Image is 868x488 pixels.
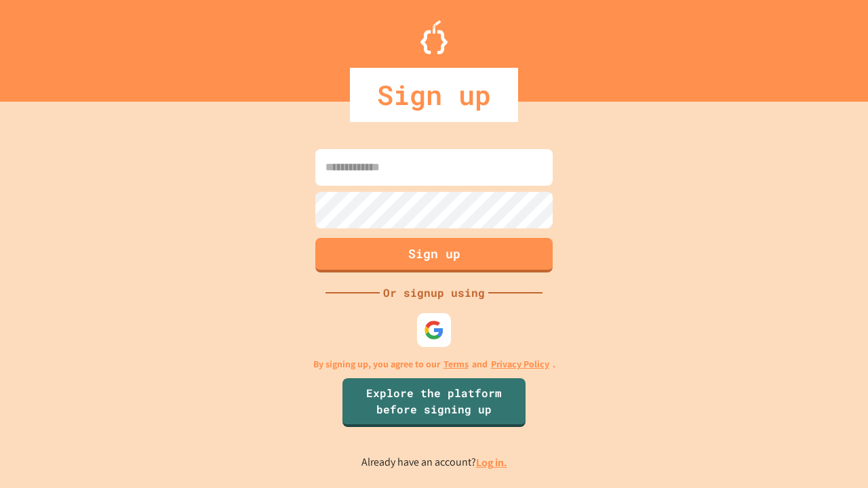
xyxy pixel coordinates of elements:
[420,20,448,54] img: Logo.svg
[361,454,507,471] p: Already have an account?
[491,357,549,371] a: Privacy Policy
[313,357,555,371] p: By signing up, you agree to our and .
[443,357,469,371] a: Terms
[380,285,488,301] div: Or signup using
[350,68,518,122] div: Sign up
[342,378,526,427] a: Explore the platform before signing up
[315,238,553,272] button: Sign up
[424,320,444,340] img: google-icon.svg
[476,455,507,470] a: Log in.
